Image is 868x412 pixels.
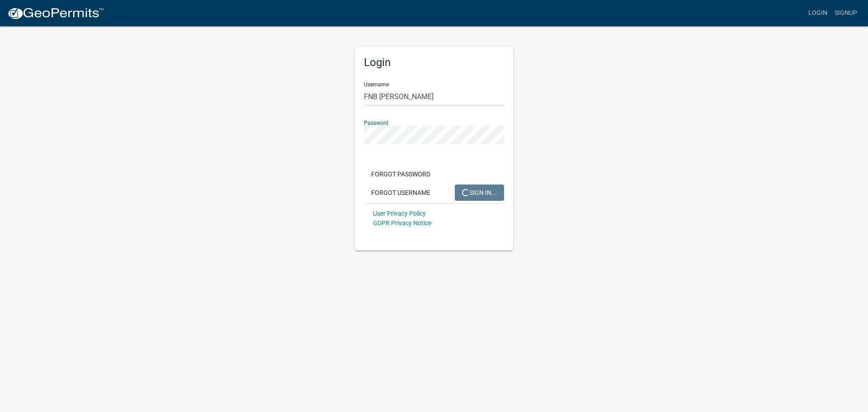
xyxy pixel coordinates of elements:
[831,5,861,22] a: Signup
[373,219,431,227] a: GDPR Privacy Notice
[492,129,503,140] keeper-lock: Open Keeper Popup
[364,56,504,69] h5: Login
[364,185,438,201] button: Forgot Username
[805,5,831,22] a: Login
[455,185,504,201] button: SIGN IN...
[373,210,426,217] a: User Privacy Policy
[462,189,497,196] span: SIGN IN...
[364,166,438,182] button: Forgot Password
